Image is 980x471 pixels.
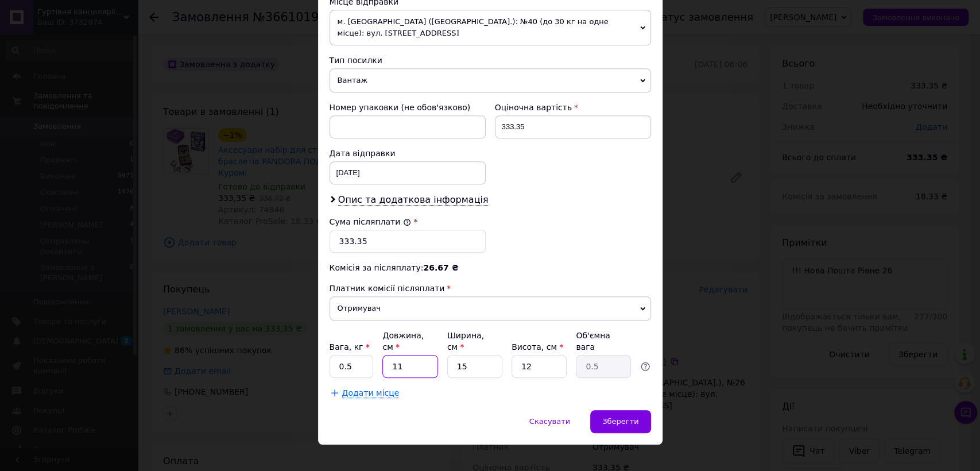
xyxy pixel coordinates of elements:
label: Довжина, см [382,331,424,352]
span: 26.67 ₴ [423,263,458,272]
span: Опис та додаткова інформація [338,194,489,206]
span: Зберегти [602,417,638,426]
div: Дата відправки [330,148,486,159]
div: Комісія за післяплату: [330,262,651,273]
div: Номер упаковки (не обов'язково) [330,102,486,113]
span: м. [GEOGRAPHIC_DATA] ([GEOGRAPHIC_DATA].): №40 (до 30 кг на одне місце): вул. [STREET_ADDRESS] [330,10,651,45]
label: Висота, см [512,342,563,352]
span: Скасувати [529,417,570,426]
span: Отримувач [330,296,651,321]
span: Вантаж [330,68,651,92]
label: Сума післяплати [330,217,411,226]
div: Об'ємна вага [576,330,631,353]
label: Ширина, см [447,331,484,352]
div: Оціночна вартість [495,102,651,113]
span: Платник комісії післяплати [330,284,445,293]
label: Вага, кг [330,342,370,352]
span: Тип посилки [330,56,382,65]
span: Додати місце [342,388,400,398]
